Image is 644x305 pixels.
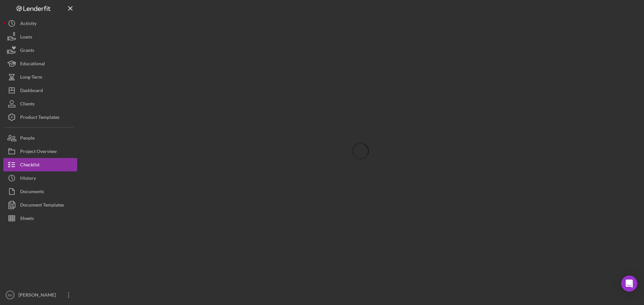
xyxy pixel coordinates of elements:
button: History [3,171,77,185]
div: Product Templates [20,110,59,126]
div: Dashboard [20,84,43,99]
div: Activity [20,17,37,32]
button: Document Templates [3,198,77,212]
div: Open Intercom Messenger [621,276,637,292]
button: Project Overview [3,145,77,158]
button: Clients [3,97,77,110]
button: Documents [3,185,77,198]
div: Project Overview [20,145,57,160]
button: Grants [3,44,77,57]
button: Product Templates [3,110,77,124]
button: Educational [3,57,77,70]
div: Loans [20,30,32,45]
button: People [3,131,77,145]
button: Checklist [3,158,77,171]
button: Sheets [3,212,77,225]
div: Sheets [20,212,34,227]
text: BD [8,293,12,297]
div: Long-Term [20,70,42,85]
button: BD[PERSON_NAME] [3,288,77,302]
div: Grants [20,44,34,59]
button: Long-Term [3,70,77,84]
div: People [20,131,35,146]
button: Dashboard [3,84,77,97]
div: Checklist [20,158,40,173]
button: Activity [3,17,77,30]
div: History [20,171,36,186]
button: Loans [3,30,77,44]
div: Documents [20,185,44,200]
div: Clients [20,97,35,112]
div: Educational [20,57,45,72]
div: Document Templates [20,198,64,213]
div: [PERSON_NAME] [17,288,60,303]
